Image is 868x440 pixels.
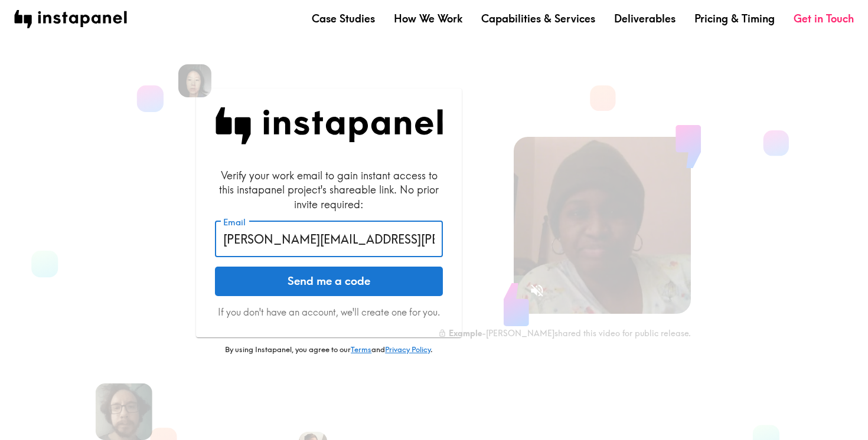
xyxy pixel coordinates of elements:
[351,344,371,354] a: Terms
[178,64,211,97] img: Rennie
[215,267,443,296] button: Send me a code
[312,11,375,26] a: Case Studies
[394,11,462,26] a: How We Work
[614,11,676,26] a: Deliverables
[438,328,691,339] div: - [PERSON_NAME] shared this video for public release.
[694,11,775,26] a: Pricing & Timing
[215,107,443,145] img: Instapanel
[14,10,127,28] img: instapanel
[196,344,462,355] p: By using Instapanel, you agree to our and .
[524,278,550,303] button: Sound is off
[481,11,595,26] a: Capabilities & Services
[215,306,443,318] p: If you don't have an account, we'll create one for you.
[223,216,246,229] label: Email
[96,383,152,440] img: Patrick
[794,11,854,26] a: Get in Touch
[385,344,430,354] a: Privacy Policy
[449,328,482,339] b: Example
[215,168,443,212] div: Verify your work email to gain instant access to this instapanel project's shareable link. No pri...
